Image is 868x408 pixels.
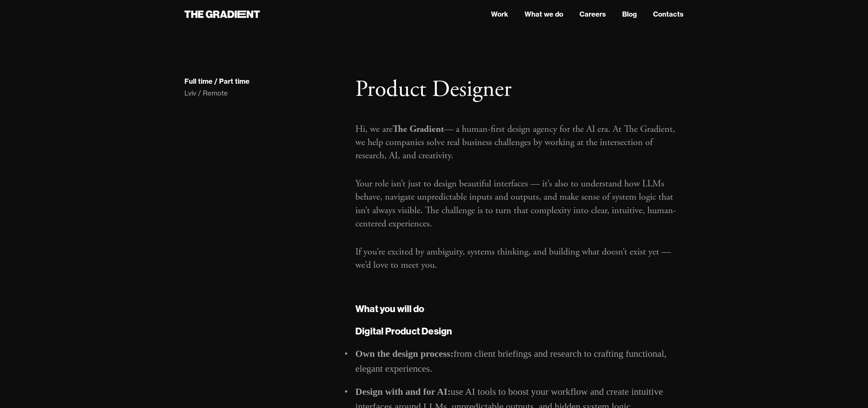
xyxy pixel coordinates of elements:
strong: Design with and for AI: [355,386,451,397]
div: Lviv / Remote [184,88,342,98]
h1: Product Designer [355,76,684,104]
a: Contacts [653,9,684,19]
strong: What you will do [355,303,424,314]
p: If you’re excited by ambiguity, systems thinking, and building what doesn’t exist yet — we’d love... [355,245,684,272]
a: Blog [622,9,637,19]
p: Your role isn’t just to design beautiful interfaces — it’s also to understand how LLMs behave, na... [355,177,684,230]
strong: Own the design process: [355,348,454,359]
a: Careers [579,9,606,19]
a: What we do [525,9,563,19]
div: Full time / Part time [184,77,250,86]
li: from client briefings and research to crafting functional, elegant experiences. [355,346,684,376]
a: Work [491,9,508,19]
strong: Digital Product Design [355,325,452,337]
p: Hi, we are — a human-first design agency for the AI era. At The Gradient, we help companies solve... [355,123,684,163]
strong: The Gradient [393,123,444,135]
